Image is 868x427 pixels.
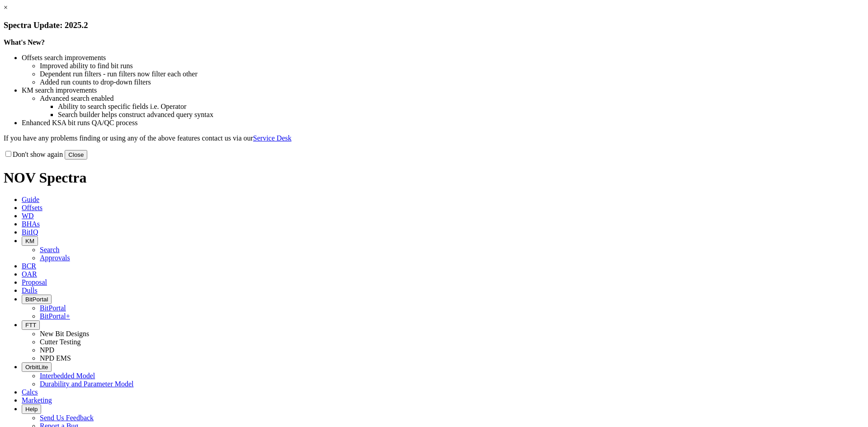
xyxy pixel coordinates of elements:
[22,212,34,220] span: WD
[22,396,52,404] span: Marketing
[40,304,66,312] a: BitPortal
[22,204,42,211] span: Offsets
[22,262,36,270] span: BCR
[22,220,40,228] span: BHAs
[58,103,864,111] li: Ability to search specific fields i.e. Operator
[40,346,54,354] a: NPD
[22,286,38,294] span: Dulls
[5,151,11,157] input: Don't show again
[4,20,864,30] h3: Spectra Update: 2025.2
[40,78,864,86] li: Added run counts to drop-down filters
[40,246,60,253] a: Search
[40,70,864,78] li: Dependent run filters - run filters now filter each other
[40,62,864,70] li: Improved ability to find bit runs
[4,4,8,11] a: ×
[4,150,63,158] label: Don't show again
[40,354,71,362] a: NPD EMS
[25,364,48,371] span: OrbitLite
[22,54,864,62] li: Offsets search improvements
[22,270,37,278] span: OAR
[58,111,864,119] li: Search builder helps construct advanced query syntax
[40,312,70,320] a: BitPortal+
[22,278,47,286] span: Proposal
[40,380,134,388] a: Durability and Parameter Model
[22,196,39,203] span: Guide
[25,322,36,328] span: FTT
[22,388,38,396] span: Calcs
[25,406,38,413] span: Help
[40,254,70,262] a: Approvals
[40,94,864,103] li: Advanced search enabled
[40,330,89,338] a: New Bit Designs
[65,150,87,160] button: Close
[253,134,292,142] a: Service Desk
[22,228,38,236] span: BitIQ
[40,338,81,346] a: Cutter Testing
[25,296,48,303] span: BitPortal
[40,414,94,422] a: Send Us Feedback
[4,169,864,186] h1: NOV Spectra
[4,134,864,142] p: If you have any problems finding or using any of the above features contact us via our
[22,119,864,127] li: Enhanced KSA bit runs QA/QC process
[40,372,95,380] a: Interbedded Model
[25,238,34,244] span: KM
[4,38,45,46] strong: What's New?
[22,86,864,94] li: KM search improvements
